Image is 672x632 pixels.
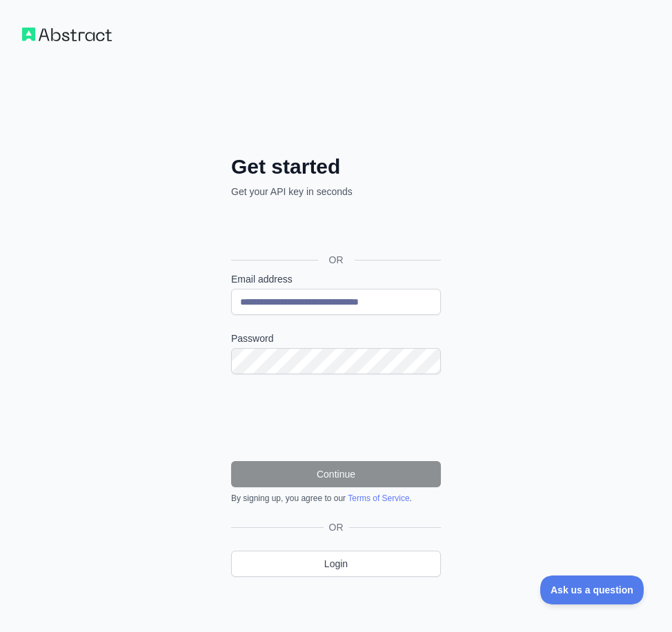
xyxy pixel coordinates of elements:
iframe: Toggle Customer Support [540,575,644,604]
button: Continue [231,461,441,487]
label: Email address [231,272,441,286]
img: Workflow [22,28,112,41]
a: Terms of Service [348,493,409,503]
iframe: Nút Đăng nhập bằng Google [224,214,445,244]
p: Get your API key in seconds [231,185,441,198]
div: By signing up, you agree to our . [231,493,441,504]
span: OR [324,520,349,534]
label: Password [231,332,441,345]
iframe: reCAPTCHA [231,391,441,445]
a: Login [231,551,441,577]
span: OR [318,253,355,267]
h2: Get started [231,154,441,179]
